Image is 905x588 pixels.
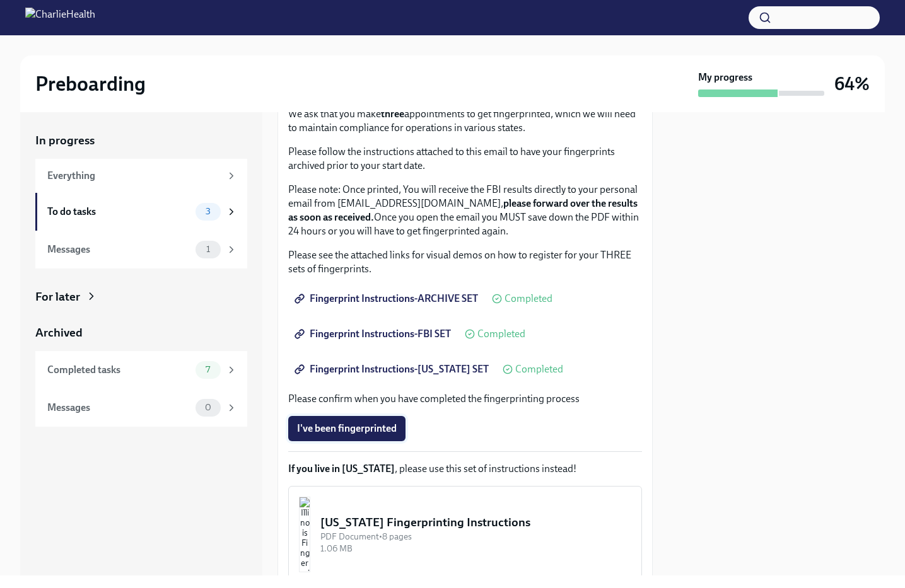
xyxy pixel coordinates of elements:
strong: If you live in [US_STATE] [288,463,395,475]
span: Fingerprint Instructions-FBI SET [297,328,451,340]
a: For later [35,289,247,305]
span: Fingerprint Instructions-ARCHIVE SET [297,292,478,305]
a: Messages1 [35,231,247,268]
span: 1 [199,245,218,254]
span: 7 [198,365,218,374]
div: To do tasks [47,205,190,219]
strong: My progress [698,71,752,84]
p: Please note: Once printed, You will receive the FBI results directly to your personal email from ... [288,183,642,238]
span: Completed [477,329,525,339]
a: Fingerprint Instructions-ARCHIVE SET [288,286,487,311]
h3: 64% [834,72,870,95]
a: Archived [35,325,247,341]
div: Messages [47,401,190,415]
a: To do tasks3 [35,193,247,231]
div: 1.06 MB [320,543,631,555]
button: I've been fingerprinted [288,416,406,441]
p: , please use this set of instructions instead! [288,462,642,476]
div: Everything [47,169,221,183]
a: Everything [35,159,247,193]
span: 0 [197,403,219,412]
strong: three [381,108,404,120]
a: Fingerprint Instructions-FBI SET [288,321,460,347]
img: CharlieHealth [25,8,95,28]
p: We ask that you make appointments to get fingerprinted, which we will need to maintain compliance... [288,107,642,135]
button: [US_STATE] Fingerprinting InstructionsPDF Document•8 pages1.06 MB [288,486,642,583]
p: Please confirm when you have completed the fingerprinting process [288,392,642,406]
span: 3 [198,207,218,216]
a: Fingerprint Instructions-[US_STATE] SET [288,357,498,382]
p: Please see the attached links for visual demos on how to register for your THREE sets of fingerpr... [288,248,642,276]
p: Please follow the instructions attached to this email to have your fingerprints archived prior to... [288,145,642,173]
div: PDF Document • 8 pages [320,531,631,543]
a: In progress [35,132,247,149]
span: Completed [515,364,563,374]
div: Messages [47,243,190,257]
div: Completed tasks [47,363,190,377]
span: Fingerprint Instructions-[US_STATE] SET [297,363,489,376]
h2: Preboarding [35,71,146,96]
span: Completed [505,294,552,304]
div: [US_STATE] Fingerprinting Instructions [320,514,631,531]
span: I've been fingerprinted [297,422,397,435]
img: Illinois Fingerprinting Instructions [299,497,310,572]
div: For later [35,289,80,305]
a: Messages0 [35,389,247,427]
a: Completed tasks7 [35,351,247,389]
